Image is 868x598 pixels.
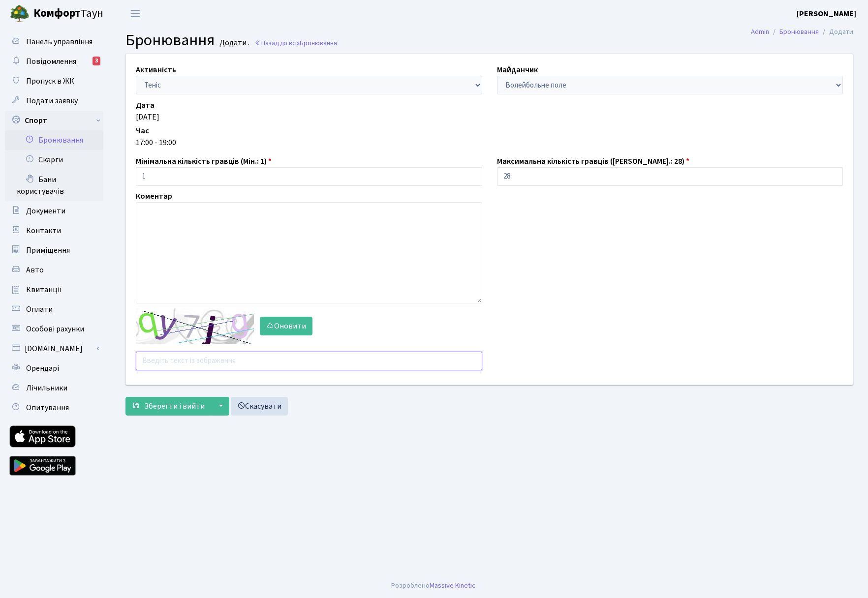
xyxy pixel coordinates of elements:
[260,317,312,335] button: Оновити
[736,22,868,42] nav: breadcrumb
[26,206,65,216] span: Документи
[136,137,843,149] div: 17:00 - 19:00
[254,38,337,48] a: Назад до всіхБронювання
[819,27,853,37] li: Додати
[497,155,689,167] label: Максимальна кількість гравців ([PERSON_NAME].: 28)
[391,580,477,591] div: Розроблено .
[797,8,856,20] a: [PERSON_NAME]
[125,29,215,52] span: Бронювання
[33,5,81,21] b: Комфорт
[26,383,67,393] span: Лічильники
[26,56,76,67] span: Повідомлення
[26,402,69,413] span: Опитування
[5,319,103,339] a: Особові рахунки
[136,111,843,123] div: [DATE]
[136,190,172,202] label: Коментар
[136,99,155,111] label: Дата
[5,299,103,319] a: Оплати
[33,5,103,22] span: Таун
[5,71,103,91] a: Пропуск в ЖК
[5,339,103,359] a: [DOMAIN_NAME]
[5,260,103,280] a: Авто
[26,304,53,315] span: Оплати
[136,64,176,76] label: Активність
[136,155,272,167] label: Мінімальна кількість гравців (Мін.: 1)
[779,27,819,37] a: Бронювання
[136,308,254,344] img: default
[5,130,103,150] a: Бронювання
[123,5,148,22] button: Переключити навігацію
[26,36,93,47] span: Панель управління
[751,27,769,37] a: Admin
[5,170,103,201] a: Бани користувачів
[26,245,70,256] span: Приміщення
[5,32,103,52] a: Панель управління
[5,359,103,378] a: Орендарі
[93,57,100,65] div: 3
[26,265,44,275] span: Авто
[144,401,205,412] span: Зберегти і вийти
[497,64,538,76] label: Майданчик
[136,352,482,370] input: Введіть текст із зображення
[217,38,249,48] small: Додати .
[231,397,288,416] a: Скасувати
[5,280,103,299] a: Квитанції
[5,52,103,71] a: Повідомлення3
[26,324,84,334] span: Особові рахунки
[26,284,62,295] span: Квитанції
[5,111,103,130] a: Спорт
[125,397,211,416] button: Зберегти і вийти
[300,38,337,48] span: Бронювання
[5,150,103,170] a: Скарги
[26,363,59,374] span: Орендарі
[5,378,103,398] a: Лічильники
[5,398,103,418] a: Опитування
[5,91,103,111] a: Подати заявку
[26,95,78,106] span: Подати заявку
[430,580,475,591] a: Massive Kinetic
[797,8,856,19] b: [PERSON_NAME]
[5,221,103,240] a: Контакти
[5,201,103,221] a: Документи
[26,225,61,236] span: Контакти
[5,240,103,260] a: Приміщення
[136,125,149,137] label: Час
[10,4,30,24] img: logo.png
[26,76,74,87] span: Пропуск в ЖК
